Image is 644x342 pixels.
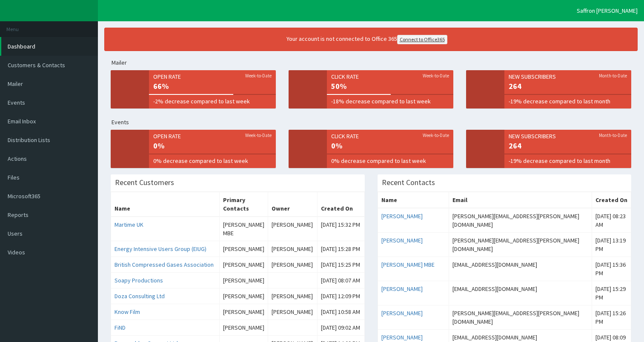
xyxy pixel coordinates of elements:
[268,241,318,257] td: [PERSON_NAME]
[114,308,140,316] a: Know Film
[268,217,318,241] td: [PERSON_NAME]
[509,157,627,165] span: -19% decrease compared to last month
[317,288,364,304] td: [DATE] 12:09 PM
[220,257,268,273] td: [PERSON_NAME]
[509,72,627,81] span: New Subscribers
[423,72,449,79] small: Week-to-Date
[153,97,272,105] span: -2% decrease compared to last week
[245,132,272,139] small: Week-to-Date
[114,261,214,268] a: British Compressed Gases Association
[449,305,592,330] td: [PERSON_NAME][EMAIL_ADDRESS][PERSON_NAME][DOMAIN_NAME]
[112,119,638,125] h5: Events
[331,72,449,81] span: Click rate
[423,132,449,139] small: Week-to-Date
[153,140,272,151] span: 0%
[317,192,364,217] th: Created On
[592,233,631,257] td: [DATE] 13:19 PM
[317,273,364,288] td: [DATE] 08:07 AM
[331,132,449,140] span: Click rate
[114,292,165,300] a: Doza Consulting Ltd
[8,211,29,219] span: Reports
[8,230,23,237] span: Users
[153,157,272,165] span: 0% decrease compared to last week
[449,192,592,208] th: Email
[8,174,20,181] span: Files
[8,192,40,200] span: Microsoft365
[8,117,36,125] span: Email Inbox
[449,281,592,305] td: [EMAIL_ADDRESS][DOMAIN_NAME]
[317,241,364,257] td: [DATE] 15:28 PM
[220,241,268,257] td: [PERSON_NAME]
[317,257,364,273] td: [DATE] 15:25 PM
[592,257,631,281] td: [DATE] 15:36 PM
[381,212,423,220] a: [PERSON_NAME]
[381,333,423,341] a: [PERSON_NAME]
[112,60,638,66] h5: Mailer
[153,72,272,81] span: Open rate
[577,7,638,14] span: Saffron [PERSON_NAME]
[8,155,27,162] span: Actions
[114,245,206,253] a: Energy Intensive Users Group (EIUG)
[115,179,174,186] h3: Recent Customers
[599,132,627,139] small: Month-to-Date
[331,157,449,165] span: 0% decrease compared to last week
[509,97,627,105] span: -19% decrease compared to last month
[220,320,268,336] td: [PERSON_NAME]
[592,208,631,233] td: [DATE] 08:23 AM
[220,304,268,320] td: [PERSON_NAME]
[153,132,272,140] span: Open rate
[381,309,423,317] a: [PERSON_NAME]
[268,288,318,304] td: [PERSON_NAME]
[8,136,50,144] span: Distribution Lists
[8,248,25,256] span: Videos
[599,72,627,79] small: Month-to-Date
[449,233,592,257] td: [PERSON_NAME][EMAIL_ADDRESS][PERSON_NAME][DOMAIN_NAME]
[331,140,449,151] span: 0%
[317,217,364,241] td: [DATE] 15:32 PM
[220,288,268,304] td: [PERSON_NAME]
[114,324,126,331] a: FiND
[378,192,449,208] th: Name
[220,273,268,288] td: [PERSON_NAME]
[592,305,631,330] td: [DATE] 15:26 PM
[509,140,627,151] span: 264
[268,304,318,320] td: [PERSON_NAME]
[381,237,423,244] a: [PERSON_NAME]
[114,221,143,228] a: Martime UK
[220,217,268,241] td: [PERSON_NAME] MBE
[509,132,627,140] span: New Subscribers
[381,285,423,293] a: [PERSON_NAME]
[153,81,272,92] span: 66%
[397,35,447,44] a: Connect to Office365
[114,276,163,284] a: Soapy Productions
[449,257,592,281] td: [EMAIL_ADDRESS][DOMAIN_NAME]
[382,179,435,186] h3: Recent Contacts
[509,81,627,92] span: 264
[8,99,25,106] span: Events
[8,61,65,69] span: Customers & Contacts
[245,72,272,79] small: Week-to-Date
[592,192,631,208] th: Created On
[449,208,592,233] td: [PERSON_NAME][EMAIL_ADDRESS][PERSON_NAME][DOMAIN_NAME]
[317,320,364,336] td: [DATE] 09:02 AM
[381,261,435,268] a: [PERSON_NAME] MBE
[331,81,449,92] span: 50%
[592,281,631,305] td: [DATE] 15:29 PM
[8,43,35,50] span: Dashboard
[8,80,23,88] span: Mailer
[124,34,610,44] div: Your account is not connected to Office 365
[331,97,449,105] span: -18% decrease compared to last week
[317,304,364,320] td: [DATE] 10:58 AM
[220,192,268,217] th: Primary Contacts
[268,257,318,273] td: [PERSON_NAME]
[268,192,318,217] th: Owner
[111,192,220,217] th: Name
